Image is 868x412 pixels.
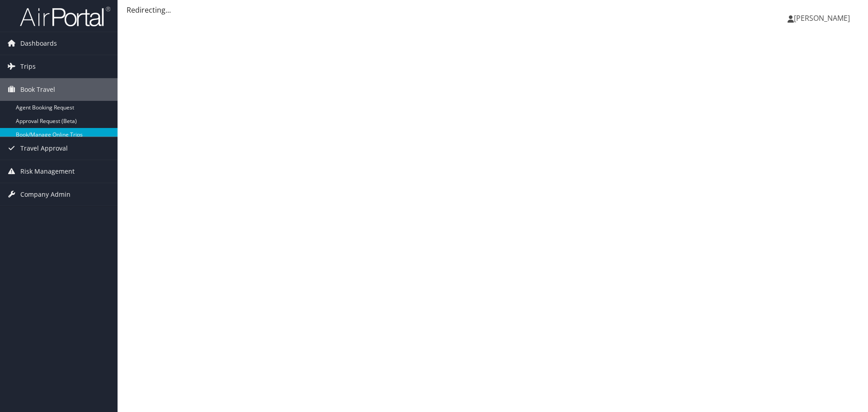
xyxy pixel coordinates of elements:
[788,5,859,32] a: [PERSON_NAME]
[20,55,36,78] span: Trips
[20,160,75,183] span: Risk Management
[20,32,57,55] span: Dashboards
[794,13,850,23] span: [PERSON_NAME]
[127,5,859,15] div: Redirecting...
[20,137,68,160] span: Travel Approval
[20,78,55,101] span: Book Travel
[20,183,71,206] span: Company Admin
[20,6,110,27] img: airportal-logo.png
